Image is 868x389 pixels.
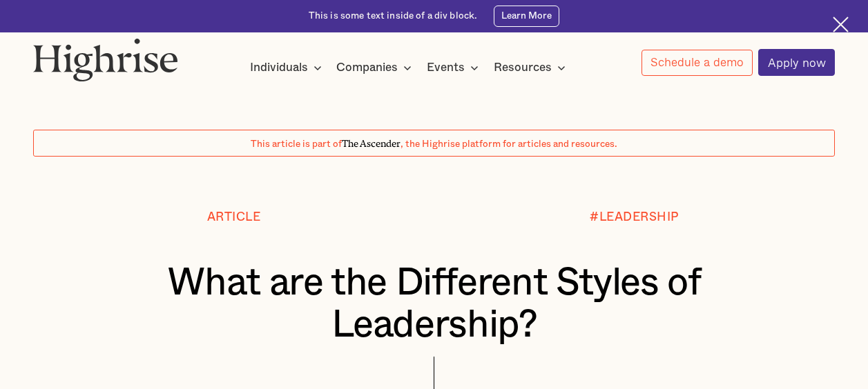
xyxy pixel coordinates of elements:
div: Article [207,210,261,223]
div: Resources [494,59,552,76]
div: Individuals [250,59,308,76]
a: Apply now [758,49,835,76]
a: Schedule a demo [642,50,753,76]
img: Highrise logo [33,38,178,81]
span: , the Highrise platform for articles and resources. [401,139,617,149]
img: Cross icon [833,17,849,32]
a: Learn More [494,6,559,26]
div: Individuals [250,59,326,76]
div: Events [427,59,483,76]
div: #LEADERSHIP [590,210,679,223]
h1: What are the Different Styles of Leadership? [67,262,802,347]
span: This article is part of [251,139,342,149]
div: Events [427,59,465,76]
div: Companies [336,59,416,76]
div: Resources [494,59,570,76]
div: Companies [336,59,398,76]
span: The Ascender [342,136,401,147]
div: This is some text inside of a div block. [309,10,478,23]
